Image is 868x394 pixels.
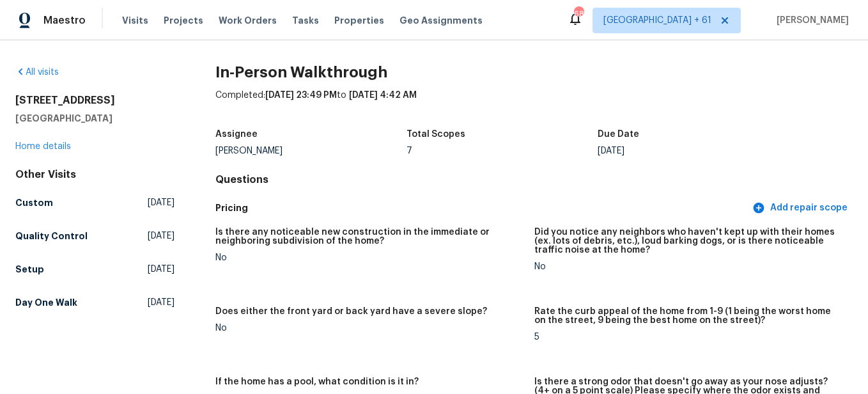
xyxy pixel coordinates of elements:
[534,307,842,325] h5: Rate the curb appeal of the home from 1-9 (1 being the worst home on the street, 9 being the best...
[219,14,277,27] span: Work Orders
[148,196,174,209] span: [DATE]
[43,14,86,27] span: Maestro
[215,89,853,122] div: Completed: to
[598,146,789,155] div: [DATE]
[574,8,583,20] div: 684
[15,296,77,309] h5: Day One Walk
[164,14,203,27] span: Projects
[15,94,174,107] h2: [STREET_ADDRESS]
[215,324,523,333] div: No
[15,291,174,314] a: Day One Walk[DATE]
[292,16,319,25] span: Tasks
[215,228,523,246] h5: Is there any noticeable new construction in the immediate or neighboring subdivision of the home?
[15,142,71,151] a: Home details
[148,296,174,309] span: [DATE]
[215,307,487,316] h5: Does either the front yard or back yard have a severe slope?
[215,253,523,262] div: No
[15,258,174,281] a: Setup[DATE]
[148,263,174,276] span: [DATE]
[148,230,174,242] span: [DATE]
[215,130,258,139] h5: Assignee
[534,262,842,271] div: No
[122,14,148,27] span: Visits
[15,196,53,209] h5: Custom
[771,14,849,27] span: [PERSON_NAME]
[334,14,384,27] span: Properties
[215,146,407,155] div: [PERSON_NAME]
[15,112,174,125] h5: [GEOGRAPHIC_DATA]
[750,196,853,220] button: Add repair scope
[407,146,598,155] div: 7
[603,14,711,27] span: [GEOGRAPHIC_DATA] + 61
[215,66,853,79] h2: In-Person Walkthrough
[215,173,853,186] h4: Questions
[15,68,59,77] a: All visits
[15,230,88,242] h5: Quality Control
[265,91,337,100] span: [DATE] 23:49 PM
[534,228,842,255] h5: Did you notice any neighbors who haven't kept up with their homes (ex. lots of debris, etc.), lou...
[349,91,417,100] span: [DATE] 4:42 AM
[407,130,465,139] h5: Total Scopes
[215,201,750,215] h5: Pricing
[15,263,44,276] h5: Setup
[215,377,419,386] h5: If the home has a pool, what condition is it in?
[15,168,174,181] div: Other Visits
[534,333,842,342] div: 5
[15,225,174,248] a: Quality Control[DATE]
[399,14,483,27] span: Geo Assignments
[15,191,174,214] a: Custom[DATE]
[598,130,639,139] h5: Due Date
[755,200,848,216] span: Add repair scope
